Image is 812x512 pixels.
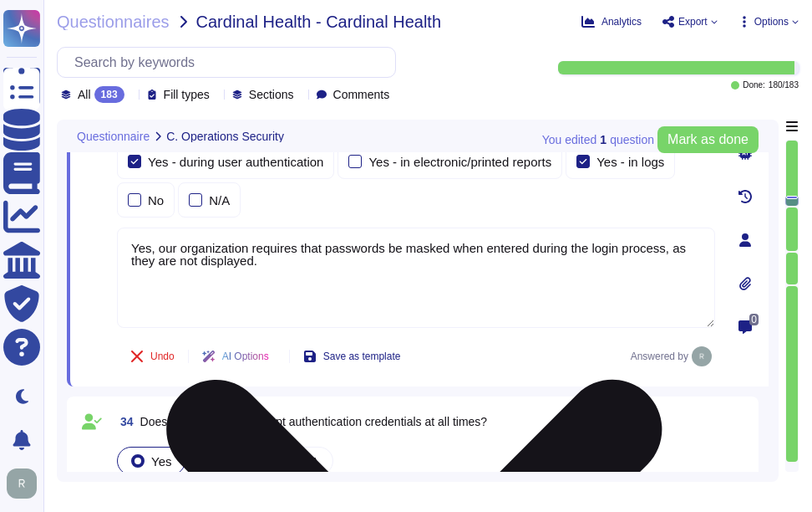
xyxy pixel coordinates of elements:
div: No [148,194,164,207]
div: Yes - in electronic/printed reports [368,156,551,168]
b: 1 [600,134,606,146]
span: Fill types [164,89,210,100]
div: Yes - during user authentication [148,156,323,168]
img: user [692,346,712,366]
button: Mark as done [657,126,759,153]
span: Questionnaire [77,131,150,142]
img: user [7,468,37,499]
span: 34 [114,416,134,428]
span: Sections [249,89,294,100]
span: Mark as done [667,133,749,146]
input: Search by keywords [66,48,395,77]
span: Questionnaires [57,13,170,30]
span: All [78,89,91,100]
span: Analytics [601,17,642,27]
span: Done: [743,81,765,90]
span: Comments [333,89,390,100]
span: Options [754,17,789,27]
span: Cardinal Health - Cardinal Health [196,13,441,30]
button: user [3,465,48,502]
div: 183 [94,86,124,103]
span: 180 / 183 [769,81,799,90]
button: Analytics [581,15,642,28]
span: 0 [749,314,759,325]
span: C. Operations Security [166,131,284,142]
textarea: Yes, our organization requires that passwords be masked when entered during the login process, as... [117,228,715,328]
span: Export [678,17,708,27]
span: You edited question [542,134,654,146]
div: N/A [209,194,230,207]
div: Yes - in logs [596,156,664,168]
